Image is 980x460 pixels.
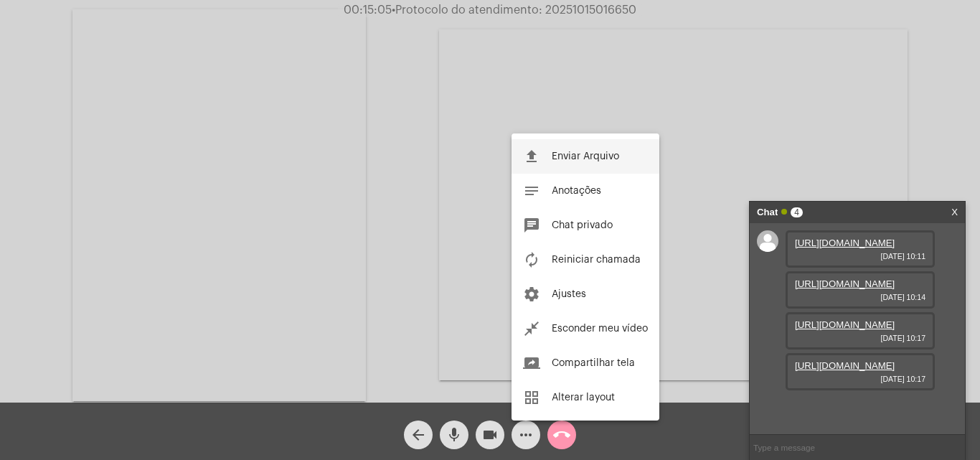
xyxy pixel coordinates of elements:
[523,320,540,337] mat-icon: close_fullscreen
[523,355,540,372] mat-icon: screen_share
[523,251,540,268] mat-icon: autorenew
[552,289,586,299] span: Ajustes
[523,286,540,303] mat-icon: settings
[552,393,615,403] span: Alterar layout
[523,182,540,200] mat-icon: notes
[552,324,648,334] span: Esconder meu vídeo
[523,389,540,406] mat-icon: grid_view
[523,148,540,165] mat-icon: file_upload
[552,151,619,161] span: Enviar Arquivo
[552,358,635,368] span: Compartilhar tela
[552,186,601,196] span: Anotações
[552,255,641,265] span: Reiniciar chamada
[523,217,540,234] mat-icon: chat
[552,220,613,230] span: Chat privado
